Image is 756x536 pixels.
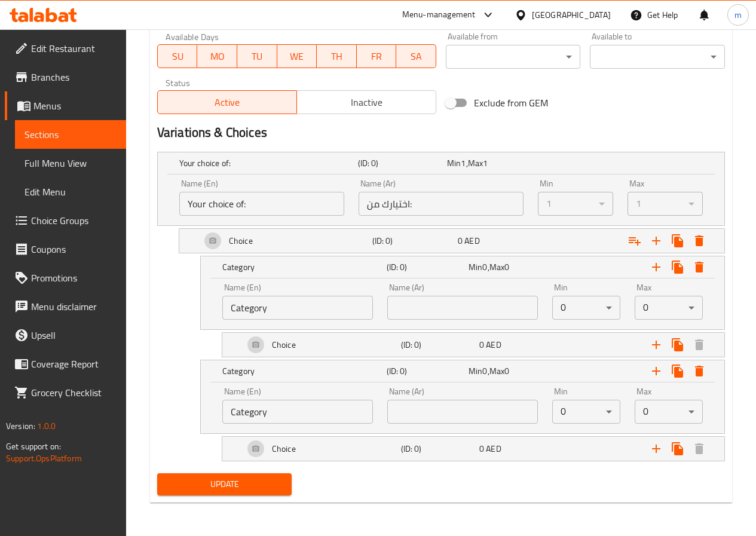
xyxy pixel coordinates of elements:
[222,333,724,357] div: Expand
[667,438,688,460] button: Clone choice
[202,48,232,65] span: MO
[179,157,353,169] h5: Your choice of:
[486,441,501,457] span: AED
[5,350,126,378] a: Coverage Report
[282,48,313,65] span: WE
[468,155,483,171] span: Max
[5,235,126,264] a: Coupons
[5,264,126,292] a: Promotions
[31,385,117,400] span: Grocery Checklist
[31,70,117,84] span: Branches
[163,94,292,111] span: Active
[667,334,688,356] button: Clone choice
[482,363,487,379] span: 0
[237,44,277,68] button: TU
[197,44,237,68] button: MO
[645,360,667,382] button: Add new choice group
[31,299,117,314] span: Menu disclaimer
[272,339,296,351] h5: Choice
[31,271,117,285] span: Promotions
[157,90,297,114] button: Active
[5,63,126,91] a: Branches
[387,261,464,273] h5: (ID: 0)
[387,296,538,320] input: Enter name Ar
[469,259,482,275] span: Min
[667,256,688,278] button: Clone choice group
[25,156,117,170] span: Full Menu View
[222,400,373,424] input: Enter name En
[362,48,392,65] span: FR
[372,235,453,247] h5: (ID: 0)
[482,259,487,275] span: 0
[15,177,126,206] a: Edit Menu
[635,400,703,424] div: 0
[688,360,710,382] button: Delete Category
[6,439,61,454] span: Get support on:
[469,363,482,379] span: Min
[5,91,126,120] a: Menus
[688,230,710,252] button: Delete Choice
[458,233,463,249] span: 0
[489,363,504,379] span: Max
[667,230,688,252] button: Clone new choice
[402,8,476,22] div: Menu-management
[25,127,117,142] span: Sections
[401,339,475,351] h5: (ID: 0)
[446,45,581,69] div: ​
[401,443,475,455] h5: (ID: 0)
[179,192,344,216] input: Enter name En
[552,400,620,424] div: 0
[6,451,82,466] a: Support.OpsPlatform
[357,44,397,68] button: FR
[157,44,197,68] button: SU
[469,365,546,377] div: ,
[358,157,442,169] h5: (ID: 0)
[157,473,292,495] button: Update
[157,124,725,142] h2: Variations & Choices
[532,8,611,22] div: [GEOGRAPHIC_DATA]
[31,357,117,371] span: Coverage Report
[242,48,273,65] span: TU
[277,44,317,68] button: WE
[37,418,56,434] span: 1.0.0
[688,334,710,356] button: Delete Choice
[645,334,667,356] button: Add new choice
[222,437,724,461] div: Expand
[6,418,35,434] span: Version:
[359,192,524,216] input: Enter name Ar
[396,44,436,68] button: SA
[447,155,461,171] span: Min
[322,48,352,65] span: TH
[31,242,117,256] span: Coupons
[167,477,283,492] span: Update
[504,259,509,275] span: 0
[688,256,710,278] button: Delete Category
[464,233,479,249] span: AED
[158,152,724,174] div: Expand
[33,99,117,113] span: Menus
[474,96,548,110] span: Exclude from GEM
[5,321,126,350] a: Upsell
[5,206,126,235] a: Choice Groups
[15,120,126,149] a: Sections
[317,44,357,68] button: TH
[469,261,546,273] div: ,
[201,256,724,278] div: Expand
[489,259,504,275] span: Max
[5,378,126,407] a: Grocery Checklist
[201,360,724,382] div: Expand
[302,94,431,111] span: Inactive
[163,48,192,65] span: SU
[624,230,645,252] button: Add sub category
[734,8,742,22] span: m
[387,400,538,424] input: Enter name Ar
[296,90,436,114] button: Inactive
[31,213,117,228] span: Choice Groups
[504,363,509,379] span: 0
[590,45,725,69] div: ​
[5,34,126,63] a: Edit Restaurant
[667,360,688,382] button: Clone choice group
[25,185,117,199] span: Edit Menu
[688,438,710,460] button: Delete Choice
[479,337,484,353] span: 0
